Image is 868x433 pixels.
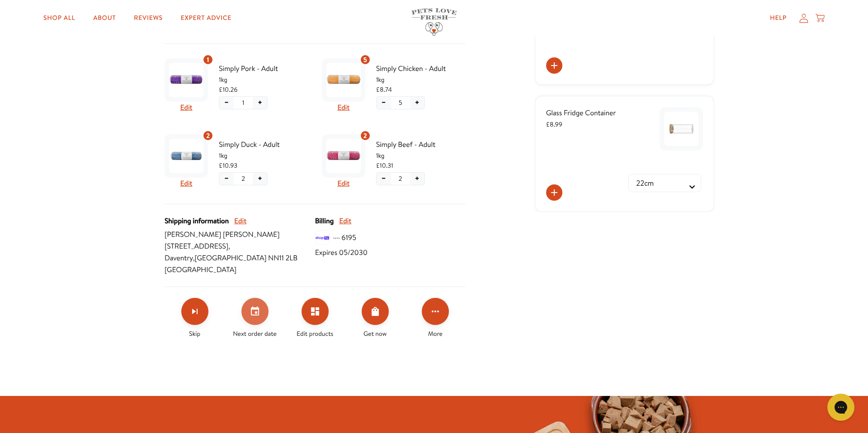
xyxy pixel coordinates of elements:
span: ···· 6195 [333,232,356,244]
img: Simply Beef - Adult [326,139,361,173]
span: Get now [363,329,387,339]
div: 1 units of item: Simply Pork - Adult [203,54,213,65]
button: Decrease quantity [377,173,391,185]
div: 2 units of item: Simply Beef - Adult [360,130,371,141]
span: Expires 05/2030 [315,247,368,259]
button: Decrease quantity [219,173,234,185]
button: Order Now [362,298,389,325]
button: Edit [337,102,349,113]
button: Decrease quantity [219,97,234,109]
span: Edit products [297,329,333,339]
div: 2 units of item: Simply Duck - Adult [203,130,213,141]
span: Simply Beef - Adult [376,139,466,151]
button: Skip subscription [181,298,208,325]
span: [STREET_ADDRESS], [165,240,315,252]
div: 5 units of item: Simply Chicken - Adult [360,54,371,65]
span: [GEOGRAPHIC_DATA] [165,264,315,276]
span: 2 [206,131,210,141]
button: Edit [234,215,246,227]
button: Edit [180,178,193,189]
button: Edit [180,102,193,113]
span: £10.93 [219,160,237,170]
button: Edit [337,178,349,189]
button: Increase quantity [410,173,425,185]
img: Simply Duck - Adult [169,139,203,173]
div: Subscription product: Simply Pork - Adult [165,55,308,117]
button: Increase quantity [410,97,425,109]
span: Skip [189,329,200,339]
button: Set your next order date [241,298,269,325]
span: £10.26 [219,85,237,94]
span: Simply Pork - Adult [219,63,308,75]
img: Simply Chicken - Adult [326,63,361,97]
span: 5 [363,55,367,65]
span: £10.31 [376,160,393,170]
span: 2 [241,174,245,184]
a: Reviews [127,9,170,27]
span: £8.74 [376,85,392,94]
a: Shop All [36,9,82,27]
span: £8.99 [546,120,562,129]
div: Make changes for subscription [165,298,465,339]
img: Glass Fridge Container [664,112,698,146]
button: Increase quantity [253,173,267,185]
button: Decrease quantity [377,97,391,109]
span: Shipping information [165,215,229,227]
span: Simply Duck - Adult [219,139,308,151]
span: 1kg [376,75,466,85]
img: Simply Pork - Adult [169,63,203,97]
span: 2 [399,174,402,184]
span: 1kg [219,75,308,85]
span: 1kg [376,151,466,160]
span: Daventry , [GEOGRAPHIC_DATA] NN11 2LB [165,252,315,264]
button: Edit products [302,298,329,325]
button: Edit [339,215,351,227]
span: 5 [399,98,402,108]
div: Subscription product: Simply Beef - Adult [322,131,466,193]
a: About [86,9,123,27]
span: 2 [363,131,367,141]
span: Billing [315,215,334,227]
button: Click for more options [422,298,449,325]
div: Subscription product: Simply Duck - Adult [165,131,308,193]
button: Increase quantity [253,97,267,109]
span: [PERSON_NAME] [PERSON_NAME] [165,229,315,240]
iframe: Gorgias live chat messenger [823,391,859,424]
span: Next order date [233,329,277,339]
div: Subscription product: Simply Chicken - Adult [322,55,466,117]
span: Glass Fridge Container [546,108,616,118]
a: Expert Advice [174,9,239,27]
span: 1 [242,98,245,108]
span: 1 [207,55,209,65]
img: Pets Love Fresh [411,8,457,36]
span: More [428,329,443,339]
img: svg%3E [315,231,330,245]
span: 1kg [219,151,308,160]
span: Simply Chicken - Adult [376,63,466,75]
a: Help [763,9,794,27]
